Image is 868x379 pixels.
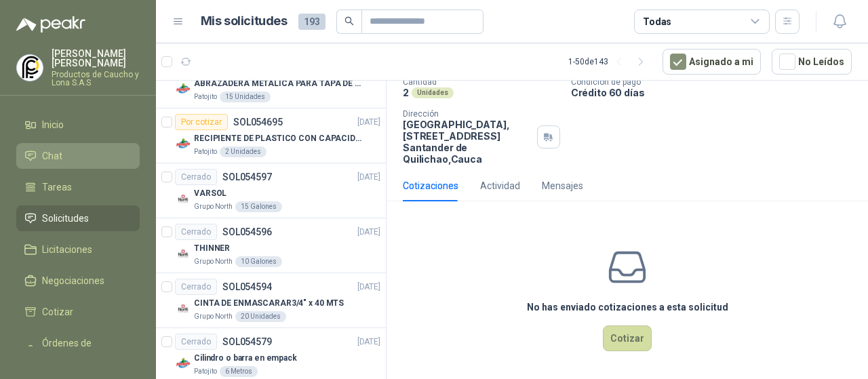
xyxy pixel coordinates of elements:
div: 20 Unidades [235,311,286,322]
div: 15 Galones [235,201,282,212]
div: Actividad [480,178,520,193]
a: Por cotizarSOL054695[DATE] Company LogoRECIPIENTE DE PLASTICO CON CAPACIDAD DE 1.8 LT PARA LA EXT... [156,108,386,163]
div: Unidades [412,87,454,98]
div: Cerrado [175,334,217,350]
div: Todas [643,14,671,29]
h3: No has enviado cotizaciones a esta solicitud [527,300,728,315]
a: CerradoSOL054594[DATE] Company LogoCINTA DE ENMASCARAR3/4" x 40 MTSGrupo North20 Unidades [156,273,386,328]
img: Company Logo [175,136,191,152]
a: Por cotizarSOL054696[DATE] Company LogoABRAZADERA METALICA PARA TAPA DE TAMBOR DE PLASTICO DE 50 ... [156,54,386,108]
div: 10 Galones [235,256,282,267]
span: 193 [298,14,325,30]
a: Negociaciones [16,268,140,294]
p: Grupo North [194,256,233,267]
span: Chat [42,148,62,163]
p: Productos de Caucho y Lona S.A.S [52,71,140,87]
p: Cantidad [403,77,560,87]
p: [PERSON_NAME] [PERSON_NAME] [52,49,140,68]
p: Grupo North [194,311,233,322]
div: 6 Metros [220,366,258,377]
p: [DATE] [357,171,380,184]
p: THINNER [194,242,230,255]
a: Chat [16,143,140,169]
a: Cotizar [16,299,140,325]
button: Asignado a mi [663,49,761,75]
p: 2 [403,87,409,98]
div: 1 - 50 de 143 [568,51,652,73]
a: Órdenes de Compra [16,330,140,371]
p: VARSOL [194,187,226,200]
span: Órdenes de Compra [42,336,127,365]
p: SOL054594 [222,282,272,292]
h1: Mis solicitudes [201,12,288,31]
p: Patojito [194,92,217,102]
div: Cerrado [175,224,217,240]
p: Condición de pago [571,77,863,87]
a: Tareas [16,174,140,200]
button: No Leídos [772,49,852,75]
div: 2 Unidades [220,146,267,157]
p: SOL054695 [233,117,283,127]
p: Patojito [194,146,217,157]
img: Company Logo [17,55,43,81]
p: [GEOGRAPHIC_DATA], [STREET_ADDRESS] Santander de Quilichao , Cauca [403,119,532,165]
p: SOL054579 [222,337,272,346]
p: [DATE] [357,116,380,129]
p: Grupo North [194,201,233,212]
a: Solicitudes [16,205,140,231]
img: Company Logo [175,300,191,317]
span: Tareas [42,180,72,195]
span: Cotizar [42,304,73,319]
button: Cotizar [603,325,652,351]
p: [DATE] [357,281,380,294]
a: Inicio [16,112,140,138]
p: RECIPIENTE DE PLASTICO CON CAPACIDAD DE 1.8 LT PARA LA EXTRACCIÓN MANUAL DE LIQUIDOS [194,132,363,145]
p: CINTA DE ENMASCARAR3/4" x 40 MTS [194,297,344,310]
span: Solicitudes [42,211,89,226]
a: CerradoSOL054597[DATE] Company LogoVARSOLGrupo North15 Galones [156,163,386,218]
p: SOL054596 [222,227,272,237]
div: Cerrado [175,169,217,185]
div: Por cotizar [175,114,228,130]
span: search [344,16,354,26]
span: Licitaciones [42,242,92,257]
p: Crédito 60 días [571,87,863,98]
div: Cotizaciones [403,178,458,193]
img: Logo peakr [16,16,85,33]
img: Company Logo [175,81,191,97]
div: Cerrado [175,279,217,295]
p: Dirección [403,109,532,119]
p: [DATE] [357,226,380,239]
div: Mensajes [542,178,583,193]
img: Company Logo [175,355,191,372]
a: CerradoSOL054596[DATE] Company LogoTHINNERGrupo North10 Galones [156,218,386,273]
p: ABRAZADERA METALICA PARA TAPA DE TAMBOR DE PLASTICO DE 50 LT [194,77,363,90]
a: Licitaciones [16,237,140,262]
p: Cilindro o barra en empack [194,352,297,365]
p: Patojito [194,366,217,377]
img: Company Logo [175,191,191,207]
p: [DATE] [357,336,380,348]
p: SOL054597 [222,172,272,182]
div: 15 Unidades [220,92,271,102]
span: Inicio [42,117,64,132]
img: Company Logo [175,245,191,262]
span: Negociaciones [42,273,104,288]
